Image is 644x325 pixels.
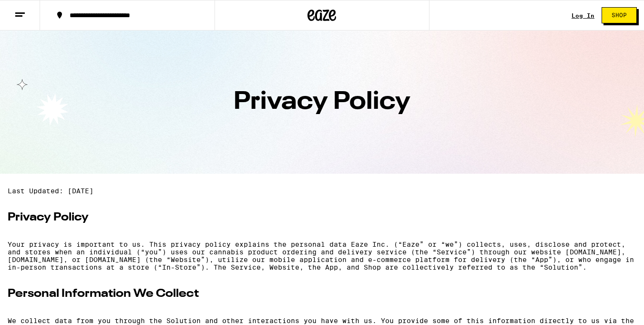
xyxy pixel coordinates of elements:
[612,12,627,18] span: Shop
[8,187,636,225] div: Main menu
[594,7,644,23] a: Shop
[602,7,637,23] button: Shop
[14,90,630,115] h1: Privacy Policy
[8,286,636,302] h2: Personal Information We Collect
[572,12,594,19] a: Log In
[8,241,636,271] p: Your privacy is important to us. This privacy policy explains the personal data Eaze Inc. (“Eaze”...
[8,212,89,223] strong: Privacy Policy
[8,187,636,195] p: Last Updated: [DATE]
